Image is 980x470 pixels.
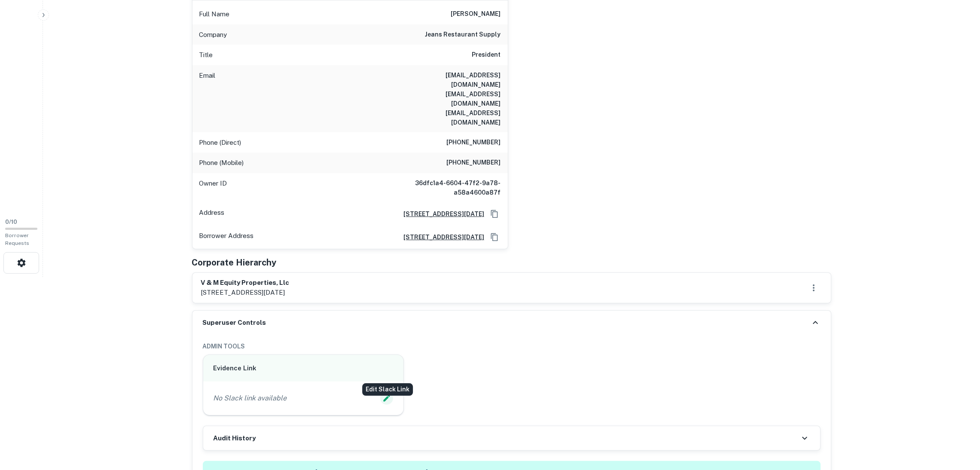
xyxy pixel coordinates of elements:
p: Company [199,30,227,40]
p: [STREET_ADDRESS][DATE] [201,287,290,298]
a: [STREET_ADDRESS][DATE] [397,232,485,242]
button: Copy Address [488,208,501,220]
p: Title [199,50,213,60]
h6: [PHONE_NUMBER] [447,158,501,168]
h6: 36dfc1a4-6604-47f2-9a78-a58a4600a87f [398,178,501,197]
p: Phone (Mobile) [199,158,244,168]
h6: ADMIN TOOLS [203,342,821,351]
h5: Corporate Hierarchy [192,256,277,269]
h6: [PHONE_NUMBER] [447,137,501,148]
h6: Superuser Controls [203,318,266,328]
h6: [EMAIL_ADDRESS][DOMAIN_NAME] [EMAIL_ADDRESS][DOMAIN_NAME] [EMAIL_ADDRESS][DOMAIN_NAME] [398,70,501,127]
p: Borrower Address [199,231,254,244]
p: Email [199,70,216,127]
p: No Slack link available [214,393,287,403]
iframe: Chat Widget [937,401,980,443]
h6: jeans restaurant supply [425,30,501,40]
a: [STREET_ADDRESS][DATE] [397,209,485,219]
p: Phone (Direct) [199,137,241,148]
h6: Audit History [214,433,256,443]
div: Edit Slack Link [362,383,413,396]
button: Copy Address [488,231,501,244]
button: Edit Slack Link [380,392,393,405]
h6: [PERSON_NAME] [451,9,501,19]
p: Owner ID [199,178,227,197]
span: 0 / 10 [5,219,17,225]
span: Borrower Requests [5,232,29,246]
p: Address [199,208,225,220]
h6: v & m equity properties, llc [201,278,290,288]
h6: Evidence Link [214,363,394,373]
p: Full Name [199,9,230,19]
h6: President [472,50,501,60]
